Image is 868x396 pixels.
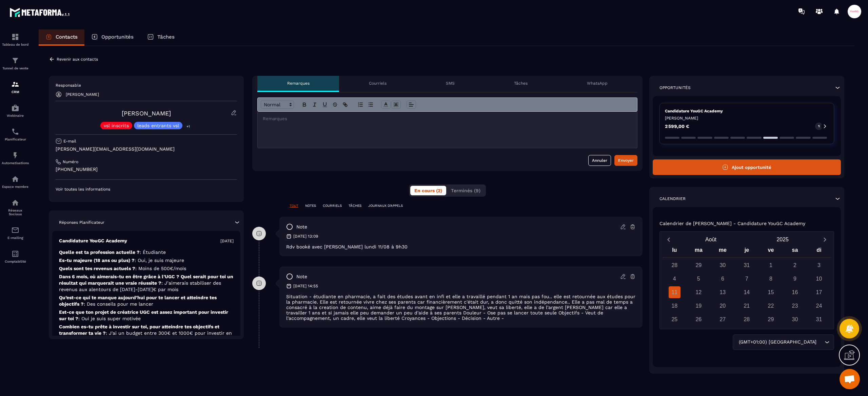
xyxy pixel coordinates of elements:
[687,245,711,257] div: ma
[296,224,307,230] p: note
[410,186,446,195] button: En cours (2)
[369,81,387,86] p: Courriels
[653,159,841,175] button: Ajout opportunité
[2,245,29,268] a: accountantaccountantComptabilité
[140,249,166,255] span: : Étudiante
[741,313,753,325] div: 28
[813,313,825,325] div: 31
[765,300,777,312] div: 22
[665,115,829,121] p: [PERSON_NAME]
[11,175,19,183] img: automations
[11,33,19,41] img: formation
[783,245,807,257] div: sa
[665,108,829,114] p: Candidature YouGC Academy
[78,316,141,321] span: : Oui je suis super motivée
[305,203,316,208] p: NOTES
[741,286,753,298] div: 14
[2,146,29,170] a: automationsautomationsAutomatisations
[759,245,783,257] div: ve
[11,128,19,136] img: scheduler
[451,188,480,193] span: Terminés (9)
[2,236,29,240] p: E-mailing
[59,330,232,342] span: : J'ai un budget entre 300€ et 1000€ pour investir en moi.
[368,203,403,208] p: JOURNAUX D'APPELS
[56,186,237,192] p: Voir toutes les informations
[717,300,729,312] div: 20
[122,110,171,117] a: [PERSON_NAME]
[220,238,234,244] p: [DATE]
[447,186,485,195] button: Terminés (9)
[663,245,831,325] div: Calendar wrapper
[614,155,637,166] button: Envoyer
[747,234,818,245] button: Open years overlay
[669,313,680,325] div: 25
[669,273,680,285] div: 4
[789,273,801,285] div: 9
[84,301,153,307] span: : Des conseils pour me lancer
[63,138,76,144] p: E-mail
[2,75,29,99] a: formationformationCRM
[2,28,29,51] a: formationformationTableau de bord
[2,194,29,221] a: social-networksocial-networkRéseaux Sociaux
[414,188,442,193] span: En cours (2)
[293,234,318,239] p: [DATE] 13:09
[737,338,818,346] span: (GMT+01:00) [GEOGRAPHIC_DATA]
[11,199,19,207] img: social-network
[2,99,29,123] a: automationsautomationsWebinaire
[733,334,834,350] div: Search for option
[2,43,29,46] p: Tableau de bord
[693,286,705,298] div: 12
[286,294,636,321] p: Situation - étudiante en pharmacie, a fait des études avant en infi et elle a travaillé pendant 1...
[741,300,753,312] div: 21
[59,273,234,293] p: Dans 6 mois, où aimerais-tu en être grâce à l’UGC ? Quel serait pour toi un résultat qui marquera...
[807,245,831,257] div: di
[663,259,831,325] div: Calendar days
[137,123,179,128] p: leads entrants vsl
[813,286,825,298] div: 17
[11,80,19,88] img: formation
[135,258,184,263] span: : Oui, je suis majeure
[56,83,237,88] p: Responsable
[63,159,78,164] p: Numéro
[765,273,777,285] div: 8
[59,309,234,322] p: Est-ce que ton projet de créatrice UGC est assez important pour investir sur toi ?
[57,57,98,62] p: Revenir aux contacts
[11,57,19,65] img: formation
[323,203,342,208] p: COURRIELS
[514,81,528,86] p: Tâches
[59,220,104,225] p: Réponses Planificateur
[2,123,29,146] a: schedulerschedulerPlanificateur
[59,249,234,256] p: Quelle est ta profession actuelle ?
[66,92,99,97] p: [PERSON_NAME]
[296,273,307,280] p: note
[349,203,361,208] p: TÂCHES
[84,29,140,46] a: Opportunités
[717,273,729,285] div: 6
[9,6,71,18] img: logo
[588,155,611,166] button: Annuler
[59,324,234,343] p: Combien es-tu prête à investir sur toi, pour atteindre tes objectifs et transformer ta vie ?
[2,185,29,189] p: Espace membre
[663,235,675,244] button: Previous month
[11,226,19,234] img: email
[717,313,729,325] div: 27
[157,34,175,40] p: Tâches
[717,259,729,271] div: 30
[56,166,237,173] p: [PHONE_NUMBER]
[659,221,805,226] p: Calendrier de [PERSON_NAME] - Candidature YouGC Academy
[2,208,29,216] p: Réseaux Sociaux
[59,294,234,307] p: Qu’est-ce qui te manque aujourd’hui pour te lancer et atteindre tes objectifs ?
[665,124,689,129] p: 2 599,00 €
[2,221,29,245] a: emailemailE-mailing
[735,245,759,257] div: je
[741,259,753,271] div: 31
[789,313,801,325] div: 30
[669,259,680,271] div: 28
[675,234,747,245] button: Open months overlay
[818,235,831,244] button: Next month
[140,29,181,46] a: Tâches
[2,114,29,117] p: Webinaire
[818,338,823,346] input: Search for option
[587,81,608,86] p: WhatsApp
[184,123,192,130] p: +1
